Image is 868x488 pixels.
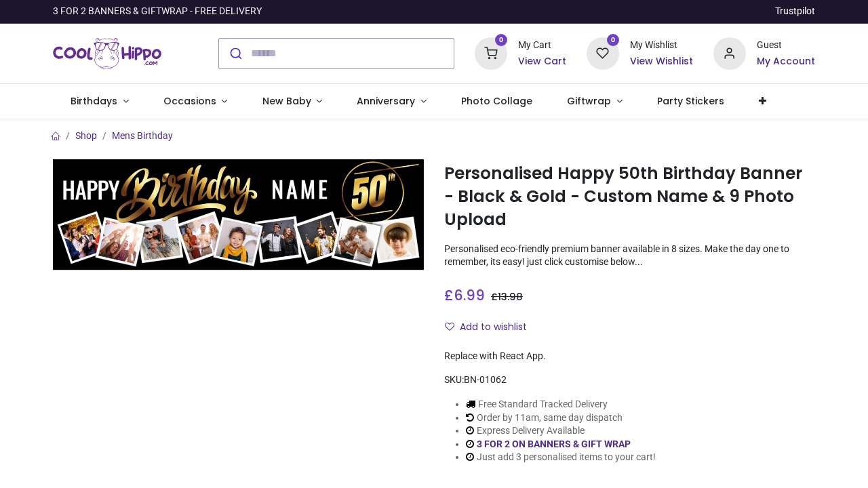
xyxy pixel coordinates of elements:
li: Express Delivery Available [466,424,656,438]
span: 13.98 [498,290,523,304]
div: 3 FOR 2 BANNERS & GIFTWRAP - FREE DELIVERY [53,5,262,18]
span: Occasions [163,94,216,108]
a: Anniversary [340,84,444,119]
img: Personalised Happy 50th Birthday Banner - Black & Gold - Custom Name & 9 Photo Upload [53,159,424,270]
span: £ [444,285,485,305]
a: Occasions [146,84,245,119]
span: Party Stickers [657,94,724,108]
sup: 0 [607,34,620,47]
span: £ [491,290,523,304]
a: Shop [75,130,97,141]
i: Add to wishlist [445,322,454,331]
span: New Baby [262,94,311,108]
div: Replace with React App. [444,350,815,363]
a: 0 [475,47,507,58]
span: BN-01062 [464,374,507,385]
div: My Cart [518,39,566,52]
a: My Account [757,55,815,68]
h1: Personalised Happy 50th Birthday Banner - Black & Gold - Custom Name & 9 Photo Upload [444,162,815,232]
span: Photo Collage [461,94,532,108]
a: New Baby [245,84,340,119]
img: Cool Hippo [53,35,161,73]
a: 0 [587,47,619,58]
a: View Wishlist [630,55,693,68]
a: Giftwrap [550,84,640,119]
a: Birthdays [53,84,146,119]
li: Order by 11am, same day dispatch [466,411,656,425]
div: SKU: [444,373,815,387]
span: 6.99 [454,285,485,305]
span: Anniversary [357,94,415,108]
span: Birthdays [71,94,117,108]
a: Mens Birthday [112,130,173,141]
div: My Wishlist [630,39,693,52]
p: Personalised eco-friendly premium banner available in 8 sizes. Make the day one to remember, its ... [444,243,815,269]
div: Guest [757,39,815,52]
a: View Cart [518,55,566,68]
sup: 0 [495,34,508,47]
button: Submit [219,39,251,68]
a: Trustpilot [775,5,815,18]
button: Add to wishlistAdd to wishlist [444,316,538,339]
li: Just add 3 personalised items to your cart! [466,451,656,464]
a: 3 FOR 2 ON BANNERS & GIFT WRAP [477,439,631,449]
a: Logo of Cool Hippo [53,35,161,73]
span: Giftwrap [567,94,611,108]
li: Free Standard Tracked Delivery [466,398,656,411]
